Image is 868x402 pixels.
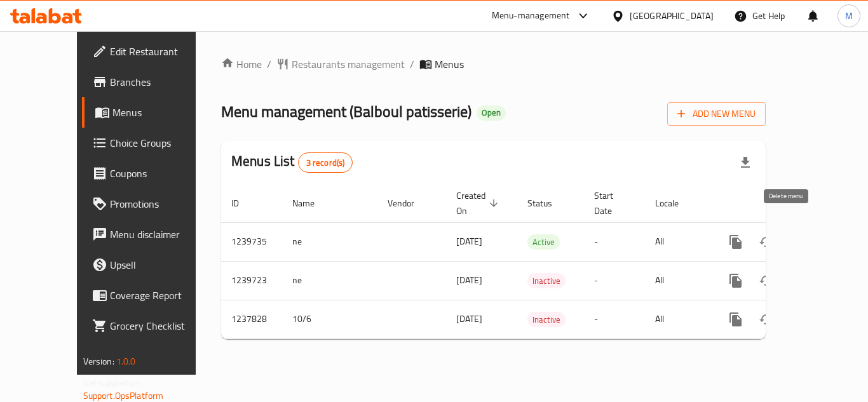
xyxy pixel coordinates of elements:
[110,288,212,303] span: Coverage Report
[110,135,212,151] span: Choice Groups
[584,300,645,338] td: -
[456,233,482,250] span: [DATE]
[299,157,353,169] span: 3 record(s)
[82,67,222,97] a: Branches
[82,128,222,158] a: Choice Groups
[221,57,262,72] a: Home
[677,106,756,122] span: Add New Menu
[584,222,645,261] td: -
[292,57,405,72] span: Restaurants management
[388,196,431,211] span: Vendor
[456,311,482,327] span: [DATE]
[435,57,464,72] span: Menus
[221,261,282,300] td: 1239723
[645,300,710,338] td: All
[83,353,114,370] span: Version:
[221,184,853,339] table: enhanced table
[82,158,222,189] a: Coupons
[110,196,212,211] span: Promotions
[110,44,212,59] span: Edit Restaurant
[231,152,353,173] h2: Menus List
[477,105,506,121] div: Open
[456,188,502,218] span: Created On
[82,311,222,341] a: Grocery Checklist
[276,57,405,72] a: Restaurants management
[110,227,212,242] span: Menu disclaimer
[116,353,136,370] span: 1.0.0
[845,9,853,23] span: M
[110,166,212,181] span: Coupons
[410,57,414,72] li: /
[82,36,222,67] a: Edit Restaurant
[112,105,212,120] span: Menus
[110,318,212,333] span: Grocery Checklist
[751,265,782,296] button: Change Status
[645,222,710,261] td: All
[298,152,353,173] div: Total records count
[527,274,566,288] span: Inactive
[594,188,630,218] span: Start Date
[721,304,751,335] button: more
[221,300,282,338] td: 1237828
[83,375,142,391] span: Get support on:
[221,57,766,72] nav: breadcrumb
[110,74,212,90] span: Branches
[82,97,222,128] a: Menus
[231,196,255,211] span: ID
[751,304,782,335] button: Change Status
[527,312,566,327] span: Inactive
[584,261,645,300] td: -
[527,312,566,327] div: Inactive
[282,261,377,300] td: ne
[630,9,714,23] div: [GEOGRAPHIC_DATA]
[110,257,212,272] span: Upsell
[82,250,222,280] a: Upsell
[721,265,751,296] button: more
[221,97,471,126] span: Menu management ( Balboul patisserie )
[82,189,222,219] a: Promotions
[267,57,271,72] li: /
[527,196,569,211] span: Status
[477,107,506,118] span: Open
[645,261,710,300] td: All
[221,222,282,261] td: 1239735
[282,300,377,338] td: 10/6
[730,147,761,178] div: Export file
[282,222,377,261] td: ne
[82,219,222,250] a: Menu disclaimer
[721,227,751,257] button: more
[82,280,222,311] a: Coverage Report
[492,8,570,23] div: Menu-management
[292,196,331,211] span: Name
[655,196,695,211] span: Locale
[751,227,782,257] button: Change Status
[710,184,853,223] th: Actions
[667,102,766,126] button: Add New Menu
[527,235,560,250] span: Active
[456,272,482,288] span: [DATE]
